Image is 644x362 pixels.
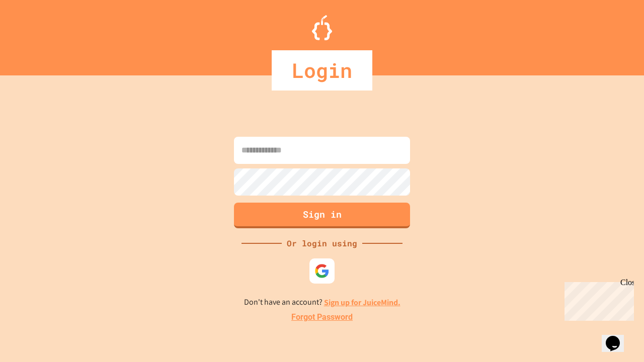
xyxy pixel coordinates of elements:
button: Sign in [234,203,410,228]
p: Don't have an account? [244,296,400,309]
div: Chat with us now!Close [4,4,69,64]
iframe: chat widget [560,278,634,321]
div: Or login using [282,237,362,249]
img: Logo.svg [312,15,332,40]
img: google-icon.svg [314,263,330,279]
a: Forgot Password [291,311,353,323]
div: Login [272,50,372,90]
a: Sign up for JuiceMind. [324,297,400,308]
iframe: chat widget [602,322,634,352]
